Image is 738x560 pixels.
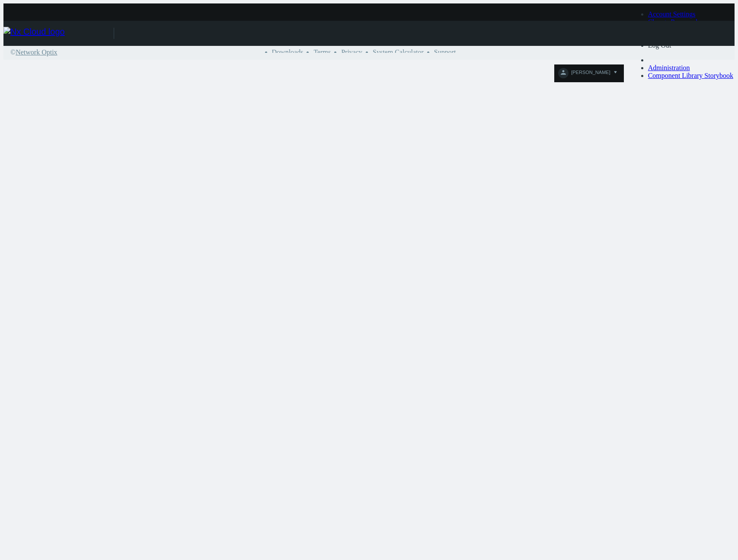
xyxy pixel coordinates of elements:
[648,10,696,18] a: Account Settings
[648,72,733,79] a: Component Library Storybook
[10,48,58,56] a: ©Network Optix
[313,48,331,56] a: Terms
[554,64,623,82] button: [PERSON_NAME]
[571,70,610,80] span: [PERSON_NAME]
[3,27,114,40] img: Nx Cloud logo
[373,48,424,56] a: System Calculator
[648,64,690,71] a: Administration
[272,48,304,56] a: Downloads
[648,18,697,26] a: Change Password
[341,48,362,56] a: Privacy
[434,48,456,56] a: Support
[16,48,57,56] span: Network Optix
